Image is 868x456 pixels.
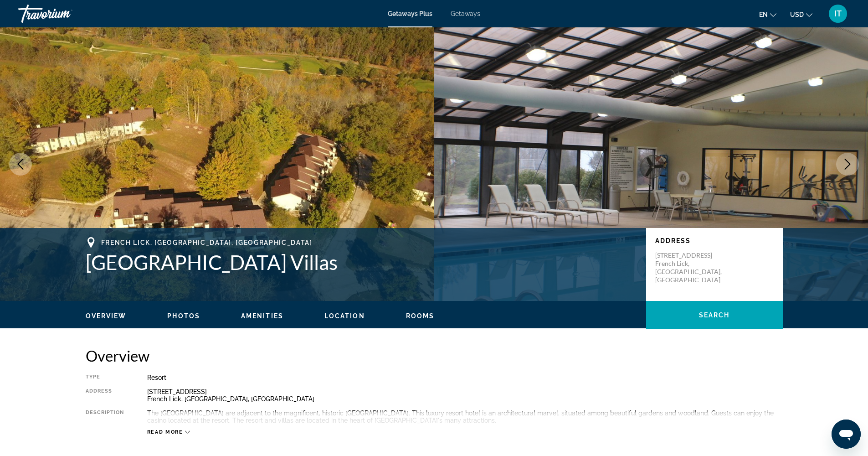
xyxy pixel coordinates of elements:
div: The [GEOGRAPHIC_DATA] are adjacent to the magnificent, historic [GEOGRAPHIC_DATA]. This luxury re... [147,409,783,424]
button: Read more [147,429,190,435]
span: Location [324,312,365,320]
span: Photos [167,312,200,320]
span: French Lick, [GEOGRAPHIC_DATA], [GEOGRAPHIC_DATA] [101,239,313,246]
p: [STREET_ADDRESS] French Lick, [GEOGRAPHIC_DATA], [GEOGRAPHIC_DATA] [655,251,728,284]
h2: Overview [86,347,783,365]
button: Photos [167,312,200,320]
div: Description [86,409,124,424]
span: en [759,11,768,18]
span: USD [790,11,804,18]
div: Type [86,374,124,381]
div: [STREET_ADDRESS] French Lick, [GEOGRAPHIC_DATA], [GEOGRAPHIC_DATA] [147,388,783,403]
div: Resort [147,374,783,381]
iframe: Button to launch messaging window [832,420,861,449]
div: Address [86,388,124,403]
button: Next image [836,153,859,176]
button: Overview [86,312,127,320]
span: IT [834,9,842,18]
h1: [GEOGRAPHIC_DATA] Villas [86,250,637,274]
button: Search [646,301,783,329]
span: Overview [86,312,127,320]
span: Amenities [241,312,283,320]
span: Search [699,311,730,319]
button: Amenities [241,312,283,320]
span: Rooms [406,312,435,320]
button: Change currency [790,8,812,21]
span: Read more [147,429,183,435]
a: Getaways [451,10,480,17]
p: Address [655,237,774,244]
button: Location [324,312,365,320]
a: Getaways Plus [388,10,432,17]
button: Change language [759,8,776,21]
a: Travorium [18,2,109,26]
button: Previous image [9,153,32,176]
button: Rooms [406,312,435,320]
button: User Menu [826,4,850,23]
